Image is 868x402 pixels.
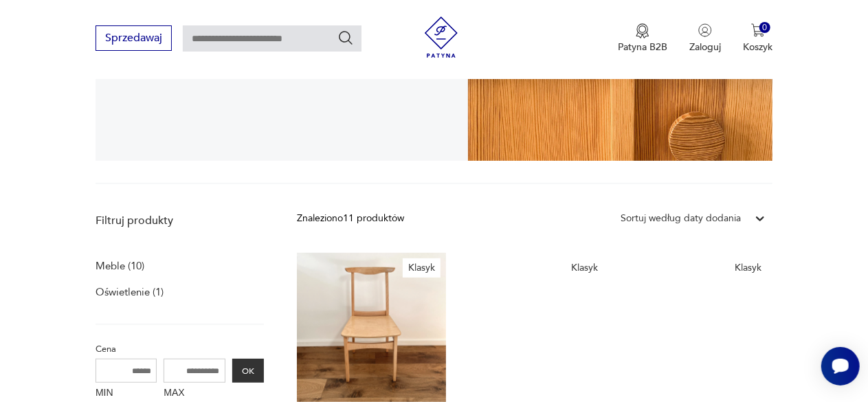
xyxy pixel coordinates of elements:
button: Patyna B2B [618,23,667,54]
button: 0Koszyk [743,23,772,54]
img: Patyna - sklep z meblami i dekoracjami vintage [421,16,462,58]
a: Sprzedawaj [96,34,172,44]
img: Ikona koszyka [751,23,765,37]
p: Zaloguj [689,41,721,54]
iframe: Smartsupp widget button [821,347,860,386]
a: Meble (10) [96,256,144,276]
p: Koszyk [743,41,772,54]
button: OK [232,359,264,383]
div: 0 [759,22,771,34]
a: Oświetlenie (1) [96,282,164,302]
button: Zaloguj [689,23,721,54]
p: Patyna B2B [618,41,667,54]
a: Ikona medaluPatyna B2B [618,23,667,54]
button: Sprzedawaj [96,25,172,51]
button: Szukaj [337,30,354,46]
p: Cena [96,342,264,357]
img: Ikonka użytkownika [698,23,712,37]
img: Ikona medalu [636,23,649,38]
div: Znaleziono 11 produktów [297,211,404,226]
p: Filtruj produkty [96,213,264,228]
div: Sortuj według daty dodania [621,211,741,226]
